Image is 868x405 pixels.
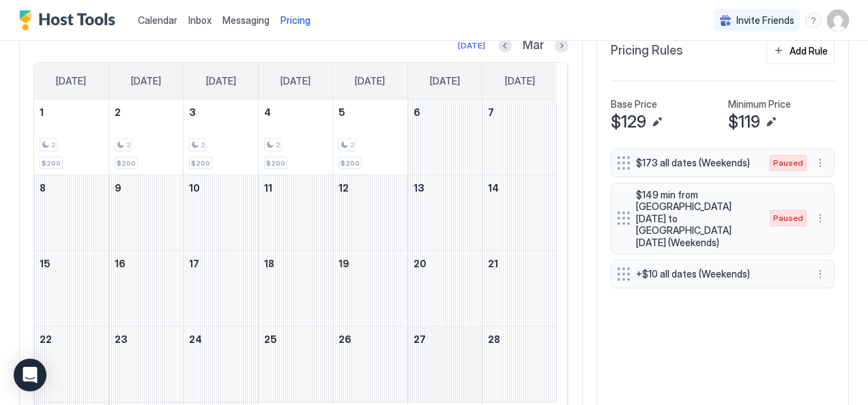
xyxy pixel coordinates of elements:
[184,100,257,125] a: March 3, 2026
[126,140,130,149] span: 2
[812,266,828,282] button: More options
[341,159,360,168] span: $200
[258,175,332,251] td: March 11, 2026
[201,140,205,149] span: 2
[34,327,108,402] td: March 22, 2026
[812,210,828,226] button: More options
[115,106,121,118] span: 2
[408,100,482,125] a: March 6, 2026
[264,258,274,269] span: 18
[333,175,407,251] td: March 12, 2026
[108,327,183,402] td: March 23, 2026
[189,182,200,194] span: 10
[333,100,407,125] a: March 5, 2026
[456,37,487,54] button: [DATE]
[51,140,55,149] span: 2
[115,333,128,345] span: 23
[138,13,177,27] a: Calendar
[280,75,310,87] span: [DATE]
[131,75,161,87] span: [DATE]
[333,327,407,402] td: March 26, 2026
[184,251,258,327] td: March 17, 2026
[280,14,310,27] span: Pricing
[350,140,354,149] span: 2
[414,258,426,269] span: 20
[430,75,460,87] span: [DATE]
[636,157,756,169] span: $173 all dates (Weekends)
[258,251,332,327] td: March 18, 2026
[407,175,482,251] td: March 13, 2026
[192,63,250,100] a: Tuesday
[488,182,499,194] span: 14
[259,175,332,200] a: March 11, 2026
[636,268,798,280] span: +$10 all dates (Weekends)
[636,189,756,249] span: $149 min from [GEOGRAPHIC_DATA][DATE] to [GEOGRAPHIC_DATA][DATE] (Weekends)
[40,333,52,345] span: 22
[222,14,270,26] span: Messaging
[805,12,822,29] div: menu
[812,266,828,282] div: menu
[728,98,791,110] span: Minimum Price
[338,258,349,269] span: 19
[264,106,271,118] span: 4
[728,112,760,132] span: $119
[19,10,121,31] a: Host Tools Logo
[184,175,257,200] a: March 10, 2026
[259,251,332,276] a: March 18, 2026
[414,333,426,345] span: 27
[333,100,407,175] td: March 5, 2026
[138,14,177,26] span: Calendar
[523,37,544,53] span: Mar
[189,258,199,269] span: 17
[115,258,126,269] span: 16
[338,106,345,118] span: 5
[184,327,257,352] a: March 24, 2026
[109,251,183,276] a: March 16, 2026
[276,140,280,149] span: 2
[184,327,258,402] td: March 24, 2026
[40,182,46,194] span: 8
[482,251,557,327] td: March 21, 2026
[482,175,557,251] td: March 14, 2026
[812,155,828,171] div: menu
[40,106,44,118] span: 1
[259,327,332,352] a: March 25, 2026
[555,39,568,52] button: Next month
[766,37,835,64] button: Add Rule
[188,14,212,26] span: Inbox
[117,63,175,100] a: Monday
[649,114,665,130] button: Edit
[189,333,202,345] span: 24
[827,10,849,31] div: User profile
[34,251,108,327] td: March 15, 2026
[14,359,46,391] div: Open Intercom Messenger
[56,75,86,87] span: [DATE]
[34,100,108,125] a: March 1, 2026
[416,63,474,100] a: Friday
[258,327,332,402] td: March 25, 2026
[184,175,258,251] td: March 10, 2026
[482,100,557,175] td: March 7, 2026
[611,98,657,110] span: Base Price
[34,175,108,200] a: March 8, 2026
[108,251,183,327] td: March 16, 2026
[338,333,351,345] span: 26
[408,251,482,276] a: March 20, 2026
[505,75,535,87] span: [DATE]
[108,175,183,251] td: March 9, 2026
[407,251,482,327] td: March 20, 2026
[206,75,236,87] span: [DATE]
[812,210,828,226] div: menu
[763,114,779,130] button: Edit
[184,251,257,276] a: March 17, 2026
[108,100,183,175] td: March 2, 2026
[259,100,332,125] a: March 4, 2026
[407,327,482,402] td: March 27, 2026
[34,175,108,251] td: March 8, 2026
[414,106,420,118] span: 6
[482,251,557,276] a: March 21, 2026
[407,100,482,175] td: March 6, 2026
[498,39,512,52] button: Previous month
[34,251,108,276] a: March 15, 2026
[812,155,828,171] button: More options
